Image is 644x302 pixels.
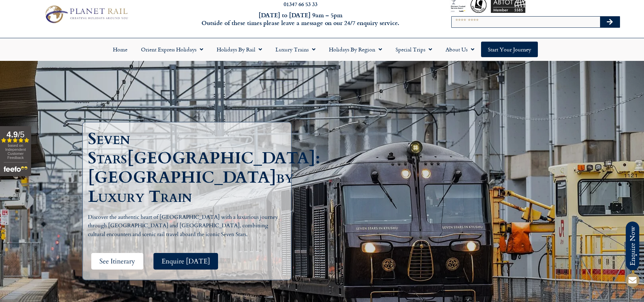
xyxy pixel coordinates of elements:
a: Start your Journey [481,42,538,57]
span: [GEOGRAPHIC_DATA]: [127,147,320,169]
a: See Itinerary [91,253,143,270]
span: [GEOGRAPHIC_DATA] [88,166,276,188]
span: by Luxury Train [88,166,294,208]
span: Enquire [DATE] [162,257,210,265]
a: Holidays by Rail [210,42,269,57]
nav: Menu [3,42,641,57]
button: Search [600,17,620,27]
a: Orient Express Holidays [134,42,210,57]
a: Luxury Trains [269,42,322,57]
a: Home [106,42,134,57]
h6: [DATE] to [DATE] 9am – 5pm Outside of these times please leave a message on our 24/7 enquiry serv... [173,11,428,27]
span: See Itinerary [99,257,135,265]
img: Planet Rail Train Holidays Logo [42,3,130,25]
p: Discover the authentic heart of [GEOGRAPHIC_DATA] with a luxurious journey through [GEOGRAPHIC_DA... [88,213,281,239]
a: About Us [439,42,481,57]
a: Special Trips [389,42,439,57]
a: Enquire [DATE] [153,253,218,270]
h1: Seven Stars [88,129,281,206]
a: Holidays by Region [322,42,389,57]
